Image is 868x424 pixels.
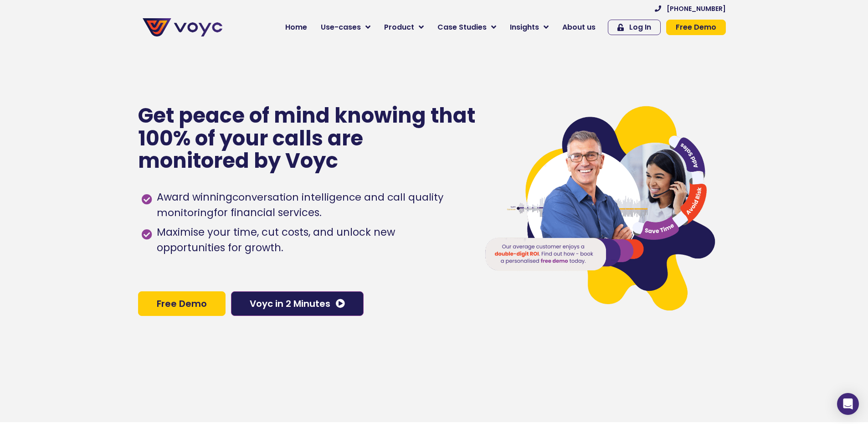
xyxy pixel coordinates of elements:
a: Insights [503,18,555,36]
span: Maximise your time, cut costs, and unlock new opportunities for growth. [154,225,466,256]
span: Product [384,22,414,33]
img: voyc-full-logo [143,18,222,36]
a: Free Demo [666,20,726,35]
span: Log In [629,24,651,31]
span: Voyc in 2 Minutes [250,299,330,308]
span: Free Demo [676,24,716,31]
a: Use-cases [314,18,377,36]
a: Log In [608,20,661,35]
a: Home [278,18,314,36]
a: Free Demo [138,291,226,316]
p: Get peace of mind knowing that 100% of your calls are monitored by Voyc [138,104,477,172]
h1: conversation intelligence and call quality monitoring [157,190,443,220]
span: Award winning for financial services. [154,190,466,221]
span: Insights [510,22,539,33]
span: Case Studies [437,22,487,33]
a: Case Studies [431,18,503,36]
a: Product [377,18,431,36]
a: Voyc in 2 Minutes [231,291,364,316]
span: [PHONE_NUMBER] [667,5,726,12]
div: Open Intercom Messenger [837,393,859,415]
span: About us [562,22,596,33]
a: [PHONE_NUMBER] [655,5,726,12]
a: About us [555,18,602,36]
span: Free Demo [157,299,207,308]
span: Use-cases [321,22,361,33]
span: Home [285,22,307,33]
